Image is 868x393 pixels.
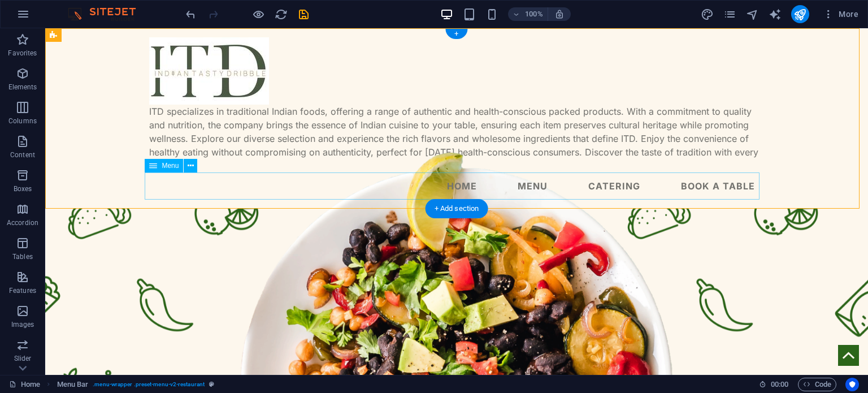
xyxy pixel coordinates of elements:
[274,7,288,21] button: reload
[162,162,179,169] span: Menu
[793,8,806,21] i: Publish
[746,8,759,21] i: Navigator
[14,354,32,363] p: Slider
[723,8,736,21] i: Pages (Ctrl+Alt+S)
[779,380,780,388] span: :
[746,7,759,21] button: navigator
[57,378,215,391] nav: breadcrumb
[7,218,38,227] p: Accordion
[823,8,858,20] span: More
[9,378,40,391] a: Click to cancel selection. Double-click to open Pages
[45,28,868,375] iframe: To enrich screen reader interactions, please activate Accessibility in Grammarly extension settings
[184,7,197,21] button: undo
[554,9,565,19] i: On resize automatically adjust zoom level to fit chosen device.
[445,29,467,39] div: +
[525,7,543,21] h6: 100%
[10,150,35,159] p: Content
[723,7,737,21] button: pages
[508,7,548,21] button: 100%
[209,381,214,387] i: This element is a customizable preset
[769,7,782,21] button: text_generator
[798,378,836,391] button: Code
[426,199,488,218] div: + Add section
[297,7,310,21] button: save
[8,116,37,126] p: Columns
[14,184,32,193] p: Boxes
[771,378,788,391] span: 00 00
[11,320,34,329] p: Images
[845,378,859,391] button: Usercentrics
[701,7,714,21] button: design
[65,7,150,21] img: Editor Logo
[12,252,33,261] p: Tables
[701,8,714,21] i: Design (Ctrl+Alt+Y)
[184,8,197,21] i: Undo: Change text (Ctrl+Z)
[8,83,37,92] p: Elements
[818,5,863,23] button: More
[275,8,288,21] i: Reload page
[791,5,809,23] button: publish
[93,378,205,391] span: . menu-wrapper .preset-menu-v2-restaurant
[803,378,831,391] span: Code
[57,378,89,391] span: Click to select. Double-click to edit
[769,8,782,21] i: AI Writer
[8,49,37,58] p: Favorites
[9,286,36,295] p: Features
[759,378,789,391] h6: Session time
